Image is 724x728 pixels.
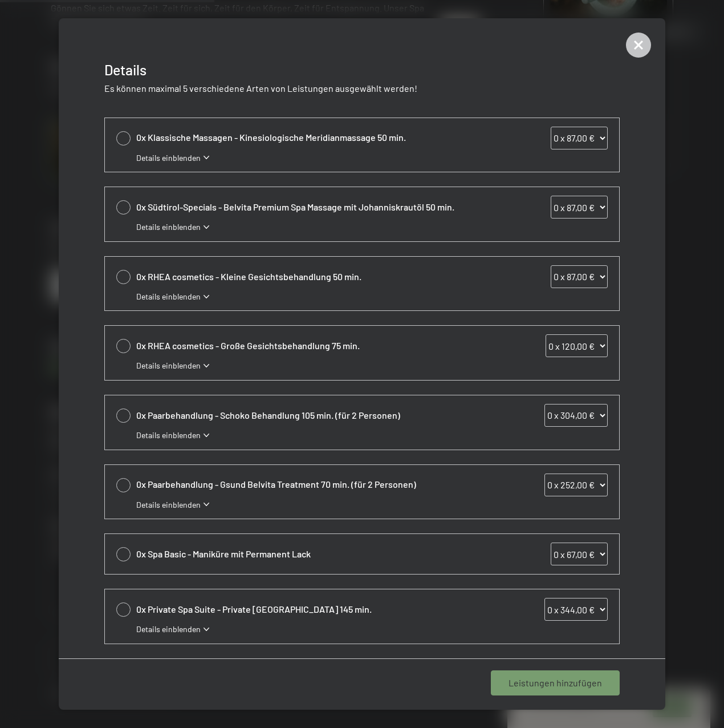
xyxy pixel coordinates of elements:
[136,152,201,164] span: Details einblenden
[136,201,490,213] span: 0x Südtirol-Specials - Belvita Premium Spa Massage mit Johanniskrautöl 50 min.
[136,548,490,560] span: 0x Spa Basic - Maniküre mit Permanent Lack
[136,409,490,422] span: 0x Paarbehandlung - Schoko Behandlung 105 min. (für 2 Personen)
[136,603,490,616] span: 0x Private Spa Suite - Private [GEOGRAPHIC_DATA] 145 min.
[136,430,201,441] span: Details einblenden
[136,478,490,491] span: 0x Paarbehandlung - Gsund Belvita Treatment 70 min. (für 2 Personen)
[136,221,201,233] span: Details einblenden
[104,82,620,95] p: Es können maximal 5 verschiedene Arten von Leistungen ausgewählt werden!
[136,360,201,371] span: Details einblenden
[136,291,201,302] span: Details einblenden
[104,61,147,78] span: Details
[509,677,602,689] span: Leistungen hinzufügen
[136,499,201,511] span: Details einblenden
[136,270,490,283] span: 0x RHEA cosmetics - Kleine Gesichtsbehandlung 50 min.
[136,339,490,352] span: 0x RHEA cosmetics - Große Gesichtsbehandlung 75 min.
[136,131,490,144] span: 0x Klassische Massagen - Kinesiologische Meridianmassage 50 min.
[136,624,201,635] span: Details einblenden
